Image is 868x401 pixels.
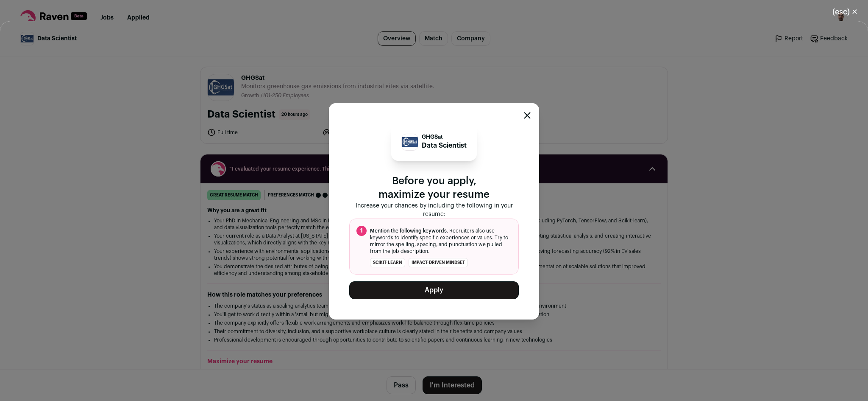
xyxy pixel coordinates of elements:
[370,227,512,255] span: . Recruiters also use keywords to identify specific experiences or values. Try to mirror the spel...
[356,226,367,236] span: 1
[822,3,868,21] button: Close modal
[349,202,519,219] p: Increase your chances by including the following in your resume:
[524,112,531,119] button: Close modal
[422,134,467,140] p: GHGSat
[370,258,405,267] li: scikit-learn
[402,137,418,147] img: 743bdaab55d37466cfd1bc7b5cf0504def3eecac90494ea5a1756206d778a9a3.jpg
[349,174,519,202] p: Before you apply, maximize your resume
[409,258,468,267] li: impact-driven mindset
[370,228,447,233] span: Mention the following keywords
[422,140,467,151] p: Data Scientist
[349,281,519,299] button: Apply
